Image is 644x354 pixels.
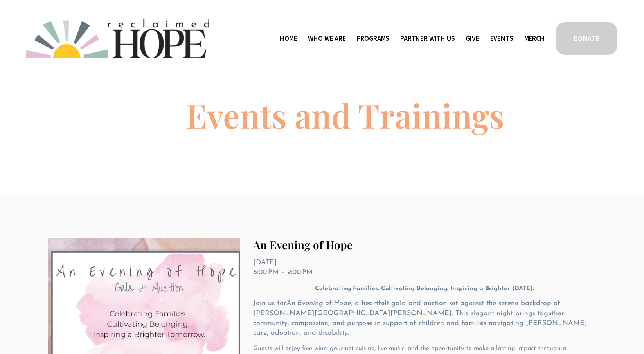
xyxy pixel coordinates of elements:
a: folder dropdown [308,32,345,45]
a: An Evening of Hope [253,237,353,252]
a: Events [490,32,513,45]
strong: Celebrating Families. Cultivating Belonging. Inspiring a Brighter [DATE]. [315,286,534,292]
span: Who We Are [308,33,345,44]
a: folder dropdown [400,32,455,45]
em: An Evening of Hope [286,300,351,307]
a: Home [280,32,297,45]
a: Merch [524,32,545,45]
time: 6:00 PM [253,269,279,276]
span: Programs [357,33,390,44]
time: 9:00 PM [287,269,313,276]
a: DONATE [555,21,618,56]
img: Reclaimed Hope Initiative [26,19,209,58]
a: Give [466,32,479,45]
span: Partner With Us [400,33,455,44]
a: folder dropdown [357,32,390,45]
p: Join us for , a heartfelt gala and auction set against the serene backdrop of [PERSON_NAME][GEOGR... [253,299,596,338]
h1: Events and Trainings [186,99,504,131]
time: [DATE] [253,259,277,266]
